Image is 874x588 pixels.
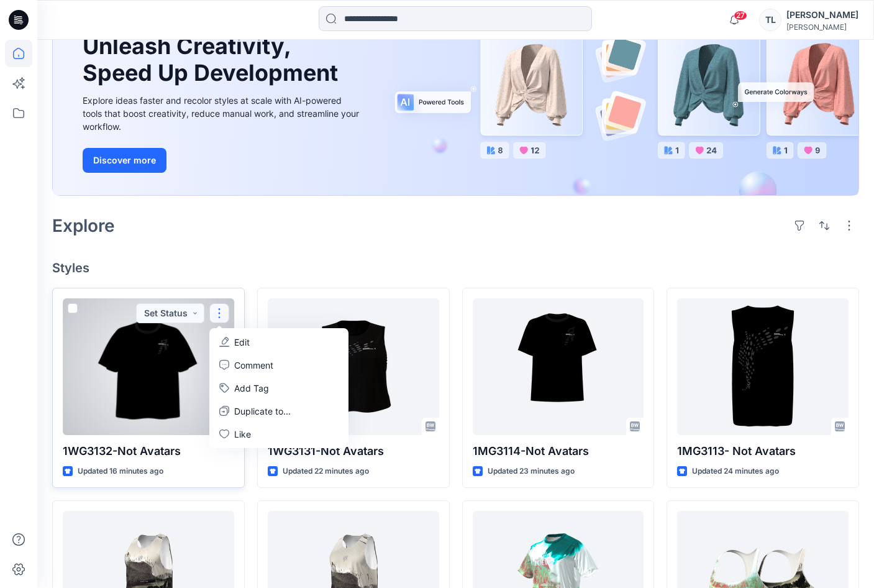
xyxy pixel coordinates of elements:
[786,7,858,22] div: [PERSON_NAME]
[83,33,344,86] h1: Unleash Creativity, Speed Up Development
[677,443,849,460] p: 1MG3113- Not Avatars
[268,443,439,460] p: 1WG3131-Not Avatars
[52,260,859,275] h4: Styles
[677,298,849,435] a: 1MG3113- Not Avatars
[212,377,346,400] button: Add Tag
[234,336,250,349] p: Edit
[786,22,858,32] div: [PERSON_NAME]
[234,359,273,372] p: Comment
[63,298,234,435] a: 1WG3132-Not Avatars
[283,465,369,478] p: Updated 22 minutes ago
[268,298,439,435] a: 1WG3131-Not Avatars
[83,148,166,173] button: Discover more
[473,298,644,435] a: 1MG3114-Not Avatars
[52,216,115,236] h2: Explore
[83,94,362,133] div: Explore ideas faster and recolor styles at scale with AI-powered tools that boost creativity, red...
[234,405,291,418] p: Duplicate to...
[78,465,163,478] p: Updated 16 minutes ago
[488,465,575,478] p: Updated 23 minutes ago
[83,148,362,173] a: Discover more
[63,443,234,460] p: 1WG3132-Not Avatars
[473,443,644,460] p: 1MG3114-Not Avatars
[759,9,781,31] div: TL
[734,11,747,21] span: 27
[234,428,251,441] p: Like
[692,465,779,478] p: Updated 24 minutes ago
[212,331,346,354] a: Edit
